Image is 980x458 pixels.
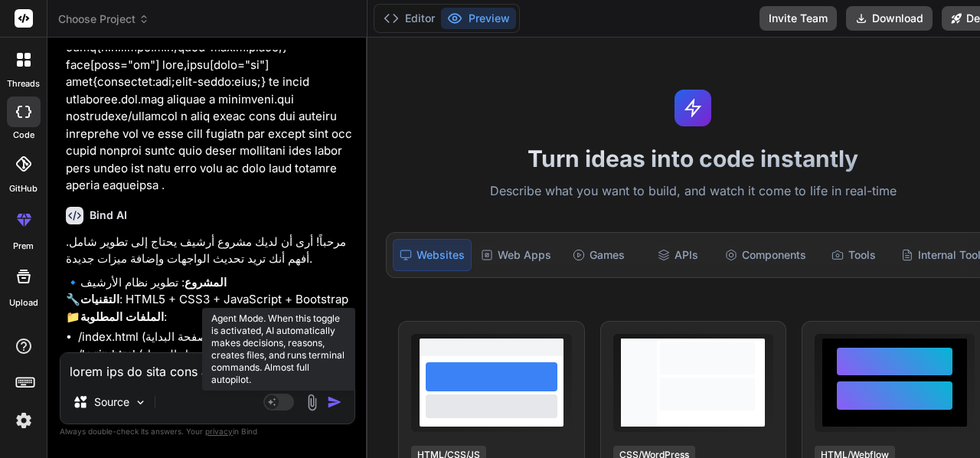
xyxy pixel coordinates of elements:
[303,394,321,411] img: attachment
[13,240,34,253] label: prem
[393,239,472,271] div: Websites
[719,239,812,271] div: Components
[759,6,837,31] button: Invite Team
[260,393,297,411] button: Agent Mode. When this toggle is activated, AI automatically makes decisions, reasons, creates fil...
[205,427,233,436] span: privacy
[80,309,164,324] strong: الملفات المطلوبة
[441,8,516,29] button: Preview
[60,353,354,381] textarea: To enrich screen reader interactions, please activate Accessibility in Grammarly extension settings
[90,208,127,223] h6: Bind AI
[60,424,355,439] p: Always double-check its answers. Your in Bind
[377,8,441,29] button: Editor
[78,346,352,364] li: /login.html (واجهة تسجيل الدخول)
[80,292,119,306] strong: التقنيات
[134,396,147,409] img: Pick Models
[640,239,717,271] div: APIs
[815,239,892,271] div: Tools
[66,234,352,268] p: مرحباً! أرى أن لديك مشروع أرشيف يحتاج إلى تطوير شامل. أفهم أنك تريد تحديث الواجهات وإضافة ميزات ج...
[185,275,227,290] strong: المشروع
[13,129,34,142] label: code
[475,239,557,271] div: Web Apps
[846,6,933,31] button: Download
[9,182,38,195] label: GitHub
[327,394,342,410] img: icon
[94,394,129,410] p: Source
[11,407,37,433] img: settings
[58,11,149,27] span: Choose Project
[9,296,38,309] label: Upload
[78,329,352,346] li: /index.html (صفحة البداية)
[7,77,40,90] label: threads
[560,239,637,271] div: Games
[66,274,352,326] p: 🔹 : تطوير نظام الأرشيف 🔧 : HTML5 + CSS3 + JavaScript + Bootstrap 📁 :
